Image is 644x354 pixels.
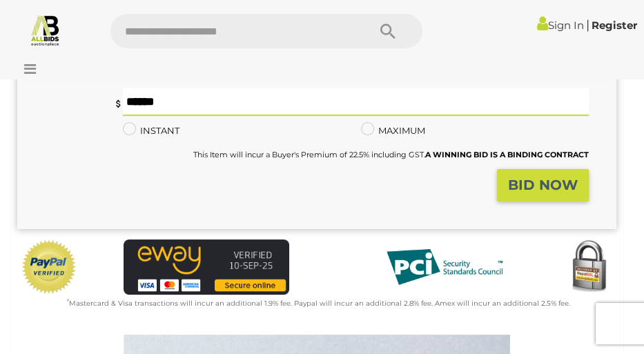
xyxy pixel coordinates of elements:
[425,150,589,159] b: A WINNING BID IS A BINDING CONTRACT
[123,123,179,139] label: INSTANT
[508,177,578,193] strong: BID NOW
[592,19,637,32] a: Register
[193,150,589,159] small: This Item will incur a Buyer's Premium of 22.5% including GST.
[29,14,61,46] img: Allbids.com.au
[361,123,425,139] label: MAXIMUM
[21,239,77,295] img: Official PayPal Seal
[561,239,616,295] img: Secured by Rapid SSL
[375,239,514,295] img: PCI DSS compliant
[586,17,589,32] span: |
[67,299,570,308] small: Mastercard & Visa transactions will incur an additional 1.9% fee. Paypal will incur an additional...
[537,19,584,32] a: Sign In
[497,169,589,201] button: BID NOW
[353,14,422,48] button: Search
[124,239,289,295] img: eWAY Payment Gateway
